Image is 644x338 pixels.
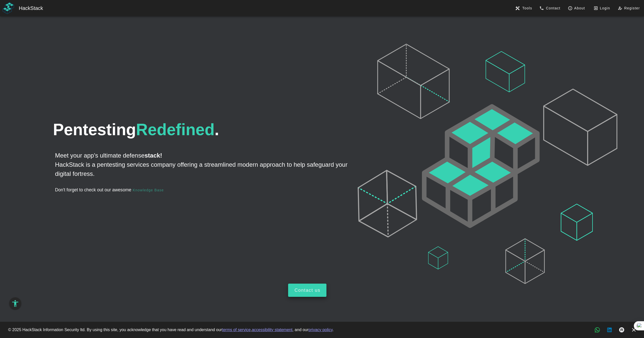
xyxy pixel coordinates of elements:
span: Contact [541,6,560,10]
a: accessibility statement [252,328,292,332]
span: Hack [19,5,30,11]
a: terms of service [222,328,251,332]
h1: Pentesting . [53,117,351,142]
div: HackStack is a pentesting services company offering a streamlined modern approach to help safegua... [55,160,352,178]
span: Register [619,6,640,10]
button: Accessibility Options [9,297,21,310]
div: Contact us [294,288,321,293]
h2: Meet your app's ultimate defense [55,151,352,188]
a: Medium articles, new tab [616,324,628,336]
strong: stack! [144,152,162,159]
a: privacy policy [308,328,333,332]
span: About [569,6,585,10]
span: Login [595,6,610,10]
button: Contact us [288,284,327,297]
span: Tools [522,6,532,10]
img: HackStack [2,2,15,14]
button: Knowledge Base [128,186,168,195]
span: Redefined [136,120,214,139]
a: WhatsApp chat, new tab [591,324,603,336]
span: Knowledge Base [132,188,164,192]
div: Don't forget to check out our awesome [55,186,352,195]
div: Stack [19,5,265,12]
a: LinkedIn button, new tab [603,324,616,336]
div: © 2025 HackStack Information Security ltd. By using this site, you acknowledge that you have read... [8,327,534,333]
